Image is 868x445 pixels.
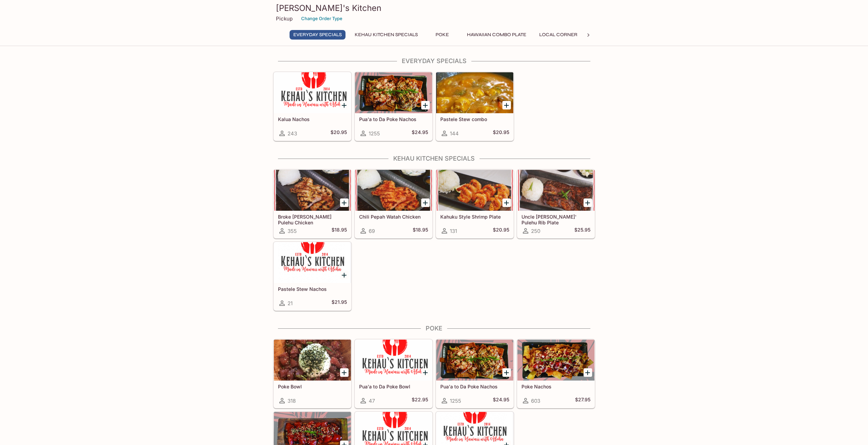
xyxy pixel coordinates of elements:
h5: $18.95 [332,227,347,235]
a: Kalua Nachos243$20.95 [274,72,351,141]
h5: Pua'a to Da Poke Nachos [440,384,509,389]
h5: Poke Bowl [278,384,347,389]
a: Pua'a to Da Poke Nachos1255$24.95 [355,72,432,141]
span: 1255 [369,130,380,137]
div: Poke Bowl [274,340,351,381]
a: Kahuku Style Shrimp Plate131$20.95 [436,169,514,238]
button: Add Pua'a to Da Poke Nachos [421,101,430,109]
h5: $24.95 [493,397,509,405]
h5: Pastele Stew Nachos [278,286,347,292]
span: 318 [288,398,296,404]
button: Add Poke Nachos [584,368,592,377]
h5: $20.95 [493,129,509,137]
div: Uncle Dennis' Pulehu Rib Plate [517,170,594,211]
div: Chili Pepah Watah Chicken [355,170,432,211]
span: 1255 [450,398,461,404]
h5: $24.95 [412,129,428,137]
a: Chili Pepah Watah Chicken69$18.95 [355,169,432,238]
h5: Chili Pepah Watah Chicken [359,214,428,220]
a: Pua'a to Da Poke Nachos1255$24.95 [436,339,514,408]
h4: Poke [273,325,595,332]
span: 250 [531,228,540,234]
a: Poke Bowl318 [274,339,351,408]
button: Kehau Kitchen Specials [351,30,422,40]
div: Pua'a to Da Poke Nachos [436,340,513,381]
button: Everyday Specials [290,30,345,40]
button: Add Pastele Stew Nachos [340,271,349,279]
h5: Kahuku Style Shrimp Plate [440,214,509,220]
button: Add Pua'a to Da Poke Nachos [502,368,511,377]
button: Add Broke Da Mouth Pulehu Chicken [340,198,349,207]
div: Pastele Stew combo [436,72,513,113]
div: Pua'a to Da Poke Bowl [355,340,432,381]
div: Kalua Nachos [274,72,351,113]
h5: Kalua Nachos [278,116,347,122]
h5: Broke [PERSON_NAME] Pulehu Chicken [278,214,347,225]
button: Add Uncle Dennis' Pulehu Rib Plate [584,198,592,207]
a: Pua'a to Da Poke Bowl47$22.95 [355,339,432,408]
div: Poke Nachos [517,340,594,381]
h5: $18.95 [413,227,428,235]
div: Pua'a to Da Poke Nachos [355,72,432,113]
h5: $20.95 [330,129,347,137]
button: Add Pua'a to Da Poke Bowl [421,368,430,377]
a: Pastele Stew Nachos21$21.95 [274,242,351,311]
span: 21 [288,300,293,307]
h4: Kehau Kitchen Specials [273,155,595,162]
a: Broke [PERSON_NAME] Pulehu Chicken355$18.95 [274,169,351,238]
h5: Pastele Stew combo [440,116,509,122]
span: 603 [531,398,540,404]
span: 355 [288,228,297,234]
button: Add Kalua Nachos [340,101,349,109]
button: Change Order Type [298,13,345,24]
a: Pastele Stew combo144$20.95 [436,72,514,141]
a: Poke Nachos603$27.95 [517,339,595,408]
h5: $25.95 [574,227,590,235]
span: 69 [369,228,375,234]
p: Pickup [276,15,293,22]
button: Poke [427,30,458,40]
button: Add Pastele Stew combo [502,101,511,109]
h4: Everyday Specials [273,57,595,65]
h5: $20.95 [493,227,509,235]
button: Add Kahuku Style Shrimp Plate [502,198,511,207]
span: 47 [369,398,375,404]
div: Kahuku Style Shrimp Plate [436,170,513,211]
span: 144 [450,130,459,137]
div: Broke Da Mouth Pulehu Chicken [274,170,351,211]
h3: [PERSON_NAME]'s Kitchen [276,3,592,13]
button: Hawaiian Combo Plate [463,30,530,40]
button: Add Poke Bowl [340,368,349,377]
h5: $21.95 [332,299,347,307]
a: Uncle [PERSON_NAME]' Pulehu Rib Plate250$25.95 [517,169,595,238]
h5: $27.95 [575,397,590,405]
div: Pastele Stew Nachos [274,242,351,283]
span: 243 [288,130,297,137]
h5: Pua'a to Da Poke Nachos [359,116,428,122]
h5: $22.95 [412,397,428,405]
button: Local Corner [535,30,581,40]
h5: Uncle [PERSON_NAME]' Pulehu Rib Plate [521,214,590,225]
span: 131 [450,228,457,234]
h5: Pua'a to Da Poke Bowl [359,384,428,389]
button: Add Chili Pepah Watah Chicken [421,198,430,207]
h5: Poke Nachos [521,384,590,389]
